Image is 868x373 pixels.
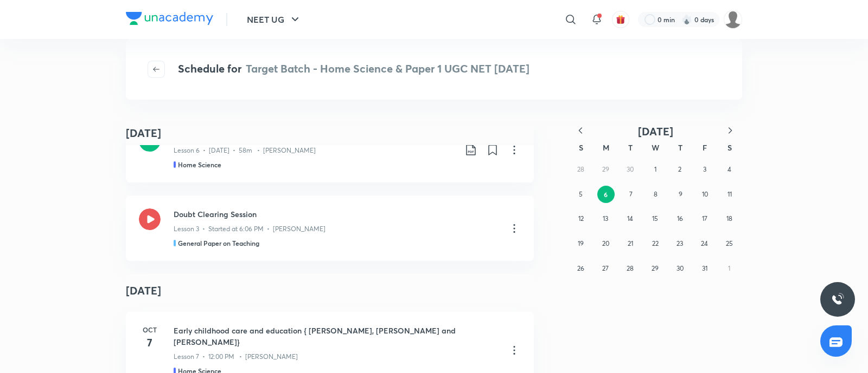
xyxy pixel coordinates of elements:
abbr: October 24, 2025 [701,239,708,247]
button: October 28, 2025 [622,260,639,277]
button: October 21, 2025 [622,235,639,252]
button: October 2, 2025 [671,161,688,178]
abbr: Saturday [727,142,732,153]
button: October 23, 2025 [671,235,688,252]
abbr: Sunday [579,142,583,153]
abbr: October 9, 2025 [679,190,682,198]
abbr: October 21, 2025 [628,239,633,247]
abbr: October 6, 2025 [604,190,608,199]
button: October 7, 2025 [622,186,640,203]
h3: Doubt Clearing Session [174,208,499,220]
abbr: October 12, 2025 [578,214,584,223]
img: streak [681,14,692,25]
button: October 26, 2025 [572,260,590,277]
button: October 12, 2025 [572,210,590,227]
abbr: October 2, 2025 [678,165,681,173]
abbr: October 14, 2025 [627,214,633,223]
button: [DATE] [592,125,718,138]
abbr: October 22, 2025 [652,239,659,247]
img: Company Logo [126,12,213,25]
img: Preeti patil [724,10,742,29]
a: Doubt Clearing SessionLesson 3 • Started at 6:06 PM • [PERSON_NAME]General Paper on Teaching [126,195,534,261]
button: October 16, 2025 [671,210,688,227]
abbr: October 20, 2025 [602,239,609,247]
abbr: October 23, 2025 [676,239,683,247]
h4: [DATE] [126,125,161,141]
button: October 29, 2025 [647,260,664,277]
span: Target Batch - Home Science & Paper 1 UGC NET [DATE] [246,61,529,76]
abbr: October 1, 2025 [654,165,656,173]
button: October 14, 2025 [622,210,639,227]
abbr: October 28, 2025 [627,264,634,272]
h4: [DATE] [126,274,534,307]
span: [DATE] [638,124,673,139]
abbr: Tuesday [628,142,633,153]
button: October 15, 2025 [647,210,664,227]
abbr: October 25, 2025 [726,239,733,247]
abbr: Thursday [678,142,682,153]
abbr: October 8, 2025 [654,190,658,198]
img: avatar [616,15,626,24]
button: October 19, 2025 [572,235,590,252]
abbr: October 7, 2025 [629,190,633,198]
h4: 7 [139,335,161,351]
abbr: October 17, 2025 [702,214,707,223]
button: NEET UG [240,9,308,30]
abbr: October 29, 2025 [652,264,659,272]
abbr: October 15, 2025 [652,214,658,223]
p: Lesson 3 • Started at 6:06 PM • [PERSON_NAME] [174,224,325,234]
h5: General Paper on Teaching [178,238,259,248]
h4: Schedule for [178,61,529,78]
button: October 1, 2025 [647,161,664,178]
abbr: October 10, 2025 [702,190,708,198]
a: Company Logo [126,12,213,28]
button: October 30, 2025 [671,260,688,277]
p: Lesson 6 • [DATE] • 58m • [PERSON_NAME] [174,146,316,155]
button: October 25, 2025 [720,235,738,252]
abbr: October 31, 2025 [702,264,707,272]
button: October 3, 2025 [696,161,713,178]
img: ttu [831,293,844,306]
p: Lesson 7 • 12:00 PM • [PERSON_NAME] [174,352,298,362]
abbr: Wednesday [652,142,659,153]
button: October 5, 2025 [572,186,590,203]
abbr: October 19, 2025 [578,239,584,247]
abbr: October 16, 2025 [677,214,683,223]
h3: Early childhood care and education { [PERSON_NAME], [PERSON_NAME] and [PERSON_NAME]} [174,325,499,348]
button: October 4, 2025 [720,161,738,178]
abbr: October 18, 2025 [726,214,732,223]
button: October 13, 2025 [597,210,614,227]
abbr: October 30, 2025 [676,264,684,272]
abbr: October 11, 2025 [727,190,732,198]
button: avatar [612,11,629,28]
button: October 8, 2025 [647,186,664,203]
button: October 20, 2025 [597,235,614,252]
button: October 10, 2025 [697,186,714,203]
button: October 27, 2025 [597,260,614,277]
button: October 6, 2025 [597,186,615,203]
abbr: October 5, 2025 [579,190,583,198]
button: October 31, 2025 [696,260,713,277]
abbr: October 26, 2025 [577,264,584,272]
abbr: October 27, 2025 [602,264,609,272]
abbr: October 3, 2025 [703,165,706,173]
abbr: October 4, 2025 [727,165,731,173]
abbr: October 13, 2025 [603,214,608,223]
button: October 9, 2025 [672,186,689,203]
button: October 24, 2025 [696,235,713,252]
a: Personality development theory [ [PERSON_NAME] and [PERSON_NAME] }Lesson 6 • [DATE] • 58m • [PERS... [126,117,534,182]
abbr: Monday [603,142,609,153]
h5: Home Science [178,160,221,169]
abbr: Friday [703,142,707,153]
button: October 22, 2025 [647,235,664,252]
h6: Oct [139,325,161,335]
button: October 11, 2025 [721,186,738,203]
button: October 17, 2025 [696,210,713,227]
button: October 18, 2025 [720,210,738,227]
